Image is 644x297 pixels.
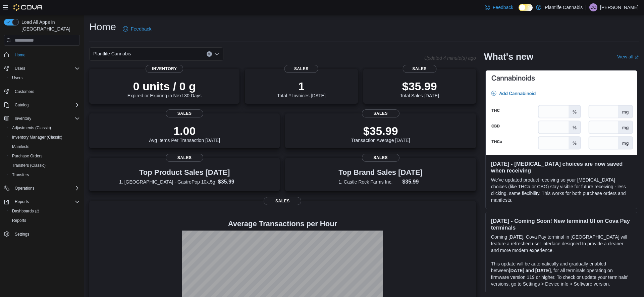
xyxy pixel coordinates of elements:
[15,232,29,237] span: Settings
[95,220,471,228] h4: Average Transactions per Hour
[127,80,202,93] p: 0 units / 0 g
[214,51,219,57] button: Open list of options
[12,230,32,238] a: Settings
[12,101,31,109] button: Catalog
[491,177,632,203] p: We've updated product receiving so your [MEDICAL_DATA] choices (like THCa or CBG) stay visible fo...
[400,80,439,98] div: Total Sales [DATE]
[9,124,80,132] span: Adjustments (Classic)
[402,65,436,73] span: Sales
[13,4,43,11] img: Cova
[7,123,83,133] button: Adjustments (Classic)
[491,160,632,174] h3: [DATE] - [MEDICAL_DATA] choices are now saved when receiving
[9,216,29,225] a: Reports
[9,152,45,160] a: Purchase Orders
[9,161,80,169] span: Transfers (Classic)
[12,208,39,214] span: Dashboards
[635,55,639,59] svg: External link
[9,74,80,82] span: Users
[9,171,32,179] a: Transfers
[15,66,25,71] span: Users
[4,47,80,256] nav: Complex example
[12,88,37,96] a: Customers
[119,179,215,185] dt: 1. [GEOGRAPHIC_DATA] - GastroPop 10x.5g
[424,55,476,61] p: Updated 4 minute(s) ago
[7,170,83,180] button: Transfers
[545,3,583,11] p: Plantlife Cannabis
[491,217,632,231] h3: [DATE] - Coming Soon! New terminal UI on Cova Pay terminals
[12,184,80,192] span: Operations
[351,124,410,138] p: $35.99
[9,171,80,179] span: Transfers
[400,80,439,93] p: $35.99
[12,114,80,122] span: Inventory
[9,74,25,82] a: Users
[12,50,80,59] span: Home
[7,151,83,161] button: Purchase Orders
[12,101,80,109] span: Catalog
[218,178,250,186] dd: $35.99
[149,124,220,138] p: 1.00
[585,3,587,11] p: |
[1,100,83,110] button: Catalog
[600,3,639,11] p: [PERSON_NAME]
[12,64,28,72] button: Users
[7,142,83,151] button: Manifests
[1,64,83,73] button: Users
[482,1,516,14] a: Feedback
[351,124,410,143] div: Transaction Average [DATE]
[9,124,54,132] a: Adjustments (Classic)
[362,154,399,162] span: Sales
[1,114,83,123] button: Inventory
[166,109,203,117] span: Sales
[93,50,131,58] span: Plantlife Cannabis
[12,114,34,122] button: Inventory
[9,216,80,225] span: Reports
[15,116,31,121] span: Inventory
[338,179,399,185] dt: 1. Castle Rock Farms Inc.
[12,144,29,149] span: Manifests
[7,133,83,142] button: Inventory Manager (Classic)
[127,80,202,98] div: Expired or Expiring in Next 30 Days
[484,51,533,62] h2: What's new
[7,73,83,83] button: Users
[338,168,423,177] h3: Top Brand Sales [DATE]
[9,133,80,141] span: Inventory Manager (Classic)
[284,65,318,73] span: Sales
[12,75,22,81] span: Users
[15,199,29,204] span: Reports
[1,229,83,239] button: Settings
[12,172,29,178] span: Transfers
[12,125,51,131] span: Adjustments (Classic)
[12,184,37,192] button: Operations
[519,4,533,11] input: Dark Mode
[277,80,325,98] div: Total # Invoices [DATE]
[12,153,43,159] span: Purchase Orders
[12,64,80,72] span: Users
[509,268,551,273] strong: [DATE] and [DATE]
[9,143,32,151] a: Manifests
[617,54,639,59] a: View allExternal link
[12,51,28,59] a: Home
[15,102,29,108] span: Catalog
[12,163,46,168] span: Transfers (Classic)
[1,87,83,96] button: Customers
[131,26,151,32] span: Feedback
[7,206,83,216] a: Dashboards
[12,198,32,206] button: Reports
[12,198,80,206] span: Reports
[9,161,48,169] a: Transfers (Classic)
[402,178,423,186] dd: $35.99
[7,216,83,225] button: Reports
[277,80,325,93] p: 1
[491,260,632,287] p: This update will be automatically and gradually enabled between , for all terminals operating on ...
[264,197,301,205] span: Sales
[19,19,80,32] span: Load All Apps in [GEOGRAPHIC_DATA]
[493,4,513,11] span: Feedback
[12,230,80,238] span: Settings
[12,87,80,96] span: Customers
[362,109,399,117] span: Sales
[1,184,83,193] button: Operations
[9,207,80,215] span: Dashboards
[589,3,597,11] div: Donna Chapman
